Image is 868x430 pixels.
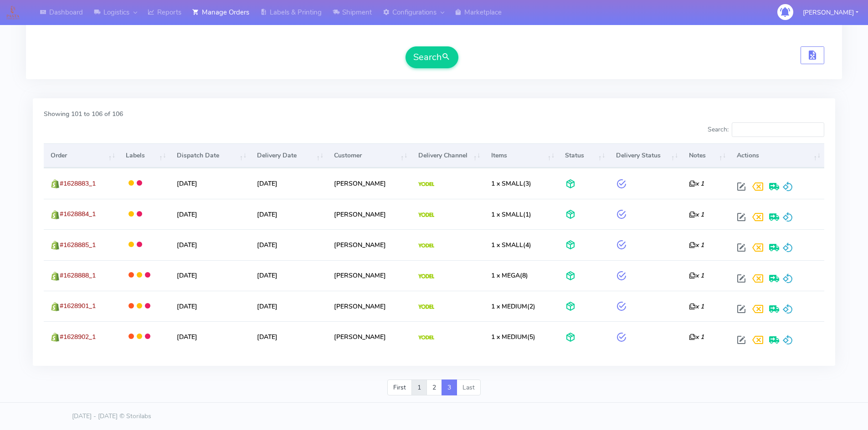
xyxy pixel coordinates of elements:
[60,179,96,188] span: #1628883_1
[418,274,434,278] img: Yodel
[51,179,60,188] img: shopify.png
[250,199,327,229] td: [DATE]
[732,122,824,137] input: Search:
[418,212,434,217] img: Yodel
[442,379,457,396] a: 3
[491,271,528,280] span: (8)
[250,143,327,168] th: Delivery Date: activate to sort column ascending
[60,333,96,341] span: #1628902_1
[689,241,704,249] i: x 1
[170,260,251,291] td: [DATE]
[484,143,558,168] th: Items: activate to sort column ascending
[327,291,411,321] td: [PERSON_NAME]
[170,321,251,352] td: [DATE]
[170,143,251,168] th: Dispatch Date: activate to sort column ascending
[418,182,434,187] img: Yodel
[491,333,535,341] span: (5)
[411,143,484,168] th: Delivery Channel: activate to sort column ascending
[708,122,824,137] label: Search:
[418,243,434,248] img: Yodel
[426,379,442,396] a: 2
[491,179,523,188] span: 1 x SMALL
[491,302,535,311] span: (2)
[491,241,531,249] span: (4)
[250,291,327,321] td: [DATE]
[327,143,411,168] th: Customer: activate to sort column ascending
[44,109,123,119] label: Showing 101 to 106 of 106
[250,321,327,352] td: [DATE]
[51,241,60,250] img: shopify.png
[729,143,824,168] th: Actions: activate to sort column ascending
[250,168,327,198] td: [DATE]
[491,210,531,219] span: (1)
[60,241,96,249] span: #1628885_1
[51,272,60,281] img: shopify.png
[250,260,327,291] td: [DATE]
[689,333,704,341] i: x 1
[418,304,434,309] img: Yodel
[387,379,412,396] a: First
[327,168,411,198] td: [PERSON_NAME]
[44,143,119,168] th: Order: activate to sort column ascending
[796,3,865,22] button: [PERSON_NAME]
[51,333,60,342] img: shopify.png
[689,179,704,188] i: x 1
[60,210,96,218] span: #1628884_1
[689,302,704,311] i: x 1
[119,143,169,168] th: Labels: activate to sort column ascending
[327,229,411,260] td: [PERSON_NAME]
[689,210,704,219] i: x 1
[60,271,96,280] span: #1628888_1
[558,143,609,168] th: Status: activate to sort column ascending
[170,291,251,321] td: [DATE]
[491,179,531,188] span: (3)
[170,168,251,198] td: [DATE]
[51,302,60,311] img: shopify.png
[327,321,411,352] td: [PERSON_NAME]
[491,333,527,341] span: 1 x MEDIUM
[327,199,411,229] td: [PERSON_NAME]
[491,271,520,280] span: 1 x MEGA
[491,210,523,219] span: 1 x SMALL
[327,260,411,291] td: [PERSON_NAME]
[250,229,327,260] td: [DATE]
[170,229,251,260] td: [DATE]
[411,379,427,396] a: 1
[170,199,251,229] td: [DATE]
[406,46,458,68] button: Search
[418,335,434,340] img: Yodel
[682,143,729,168] th: Notes: activate to sort column ascending
[491,302,527,311] span: 1 x MEDIUM
[609,143,682,168] th: Delivery Status: activate to sort column ascending
[689,271,704,280] i: x 1
[491,241,523,249] span: 1 x SMALL
[51,210,60,219] img: shopify.png
[60,302,96,310] span: #1628901_1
